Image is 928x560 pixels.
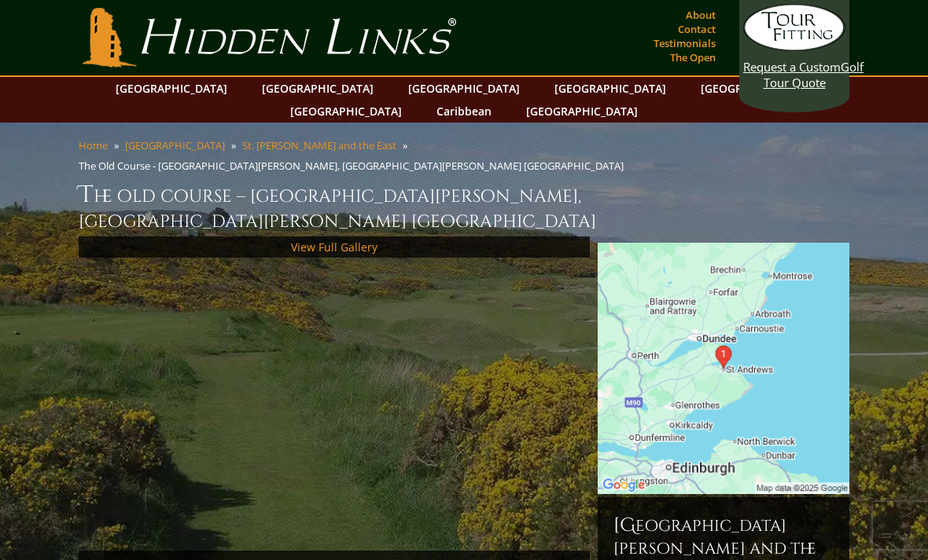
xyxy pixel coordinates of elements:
a: View Full Gallery [291,240,377,254]
img: Google Map of St Andrews Links, St Andrews, United Kingdom [598,243,849,494]
a: Contact [674,18,720,40]
a: Home [79,138,108,152]
a: [GEOGRAPHIC_DATA] [282,100,410,123]
a: [GEOGRAPHIC_DATA] [125,138,225,152]
a: [GEOGRAPHIC_DATA] [254,77,381,100]
a: [GEOGRAPHIC_DATA] [518,100,646,123]
a: [GEOGRAPHIC_DATA] [400,77,528,100]
a: Request a CustomGolf Tour Quote [743,4,845,90]
li: The Old Course - [GEOGRAPHIC_DATA][PERSON_NAME], [GEOGRAPHIC_DATA][PERSON_NAME] [GEOGRAPHIC_DATA] [79,159,630,173]
a: [GEOGRAPHIC_DATA] [108,77,235,100]
a: St. [PERSON_NAME] and the East [242,138,396,152]
a: The Open [666,46,720,68]
a: Testimonials [650,32,720,54]
a: [GEOGRAPHIC_DATA] [547,77,674,100]
span: Request a Custom [743,59,841,75]
h1: The Old Course – [GEOGRAPHIC_DATA][PERSON_NAME], [GEOGRAPHIC_DATA][PERSON_NAME] [GEOGRAPHIC_DATA] [79,179,849,233]
a: [GEOGRAPHIC_DATA] [693,77,820,100]
a: About [682,4,720,26]
a: Caribbean [429,100,499,123]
